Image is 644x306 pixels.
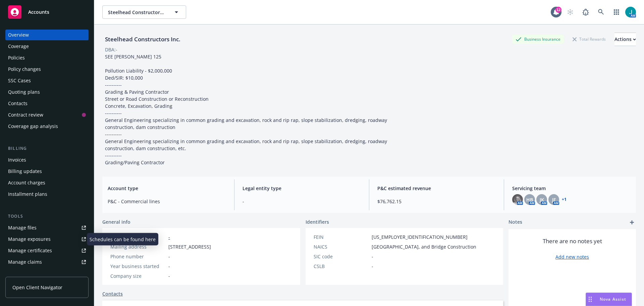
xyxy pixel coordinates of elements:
[108,198,226,205] span: P&C - Commercial lines
[5,166,89,177] a: Billing updates
[8,189,47,200] div: Installment plans
[628,218,636,226] a: add
[552,196,556,203] span: JF
[5,268,89,279] a: Manage BORs
[306,218,329,225] span: Identifiers
[5,145,89,152] div: Billing
[108,185,226,192] span: Account type
[5,110,89,120] a: Contract review
[108,9,166,16] span: Steelhead Constructors Inc.
[110,263,166,270] div: Year business started
[8,155,26,165] div: Invoices
[555,7,561,13] div: 12
[314,243,369,250] div: NAICS
[625,7,636,17] img: photo
[8,121,58,132] div: Coverage gap analysis
[8,87,40,97] div: Quoting plans
[243,198,361,205] span: -
[8,64,41,75] div: Policy changes
[8,52,25,63] div: Policies
[243,185,361,192] span: Legal entity type
[563,5,577,19] a: Start snowing
[526,196,533,203] span: HB
[5,3,89,21] a: Accounts
[105,53,388,166] span: SEE [PERSON_NAME] 125 Pollution Liability - $2,000,000 Ded/SIR: $10,000 ---------- Grading & Pavi...
[562,198,567,202] a: +1
[168,272,170,279] span: -
[377,198,496,205] span: $76,762.15
[5,189,89,200] a: Installment plans
[5,52,89,63] a: Policies
[614,33,636,46] button: Actions
[168,243,211,250] span: [STREET_ADDRESS]
[168,253,170,260] span: -
[372,263,373,270] span: -
[508,218,522,226] span: Notes
[8,75,31,86] div: SSC Cases
[28,9,49,15] span: Accounts
[512,185,631,192] span: Servicing team
[372,243,476,250] span: [GEOGRAPHIC_DATA], and Bridge Construction
[555,253,589,260] a: Add new notes
[372,233,468,241] span: [US_EMPLOYER_IDENTIFICATION_NUMBER]
[586,293,594,306] div: Drag to move
[600,296,626,302] span: Nova Assist
[5,121,89,132] a: Coverage gap analysis
[314,253,369,260] div: SIC code
[5,222,89,233] a: Manage files
[8,177,45,188] div: Account charges
[5,75,89,86] a: SSC Cases
[5,234,89,245] a: Manage exposures
[8,98,28,109] div: Contacts
[8,110,43,120] div: Contract review
[512,35,564,43] div: Business Insurance
[314,233,369,241] div: FEIN
[8,257,42,267] div: Manage claims
[168,234,170,240] a: -
[540,196,544,203] span: JK
[8,30,29,40] div: Overview
[5,257,89,267] a: Manage claims
[569,35,609,43] div: Total Rewards
[8,222,37,233] div: Manage files
[8,234,51,245] div: Manage exposures
[543,237,602,245] span: There are no notes yet
[102,35,183,44] div: Steelhead Constructors Inc.
[105,46,117,53] div: DBA: -
[12,284,62,291] span: Open Client Navigator
[314,263,369,270] div: CSLB
[579,5,592,19] a: Report a Bug
[8,166,42,177] div: Billing updates
[5,41,89,52] a: Coverage
[110,272,166,279] div: Company size
[8,268,40,279] div: Manage BORs
[5,245,89,256] a: Manage certificates
[110,243,166,250] div: Mailing address
[610,5,623,19] a: Switch app
[168,263,170,270] span: -
[5,30,89,40] a: Overview
[512,194,523,205] img: photo
[102,5,186,19] button: Steelhead Constructors Inc.
[110,253,166,260] div: Phone number
[5,64,89,75] a: Policy changes
[8,41,29,52] div: Coverage
[5,155,89,165] a: Invoices
[594,5,608,19] a: Search
[586,293,632,306] button: Nova Assist
[5,177,89,188] a: Account charges
[5,87,89,97] a: Quoting plans
[377,185,496,192] span: P&C estimated revenue
[5,213,89,220] div: Tools
[102,290,123,297] a: Contacts
[102,218,130,225] span: General info
[8,245,52,256] div: Manage certificates
[372,253,373,260] span: -
[5,98,89,109] a: Contacts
